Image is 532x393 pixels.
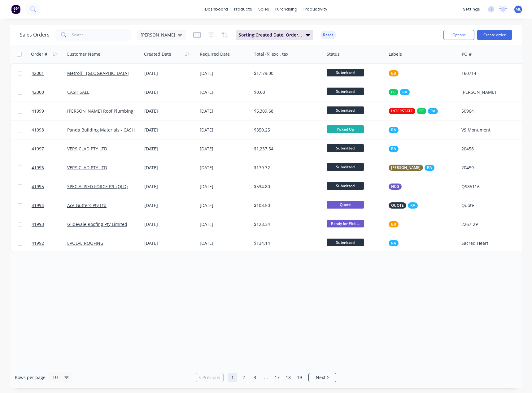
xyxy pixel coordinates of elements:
[327,163,364,171] span: Submitted
[193,373,339,382] ul: Pagination
[284,373,293,382] a: Page 18
[461,202,521,209] div: Quote
[144,202,195,209] div: [DATE]
[443,30,474,40] button: Options
[200,146,249,152] div: [DATE]
[261,373,271,382] a: Jump forward
[389,202,418,209] button: QUOTERA
[327,106,364,114] span: Submitted
[327,201,364,209] span: Quote
[389,146,399,152] button: RA
[144,221,195,227] div: [DATE]
[32,202,44,209] span: 41994
[460,5,483,14] div: settings
[389,70,399,76] button: BB
[32,108,44,114] span: 41999
[389,184,402,190] button: NCG
[15,374,46,381] span: Rows per page
[67,127,146,133] a: Panda Building Materials - CASH SALE
[391,184,399,190] span: NCG
[389,165,434,171] button: [PERSON_NAME]RA
[200,202,249,209] div: [DATE]
[144,70,195,76] div: [DATE]
[144,108,195,114] div: [DATE]
[321,31,336,39] button: Reset
[32,127,44,133] span: 41998
[327,182,364,190] span: Submitted
[32,140,67,158] a: 41997
[327,239,364,246] span: Submitted
[309,374,336,381] a: Next page
[254,146,318,152] div: $1,237.54
[32,165,44,171] span: 41996
[144,184,195,190] div: [DATE]
[300,5,330,14] div: productivity
[200,108,249,114] div: [DATE]
[389,240,399,246] button: RA
[391,202,404,209] span: QUOTE
[461,108,521,114] div: 50964
[391,240,396,246] span: RA
[272,5,300,14] div: purchasing
[389,221,399,227] button: BB
[67,108,133,114] a: [PERSON_NAME] Roof Plumbing
[200,240,249,246] div: [DATE]
[254,184,318,190] div: $534.80
[200,165,249,171] div: [DATE]
[391,89,396,95] span: PC
[32,89,44,95] span: 42000
[254,127,318,133] div: $350.25
[236,30,313,40] button: Sorting:Created Date, Order #
[461,184,521,190] div: QS85116
[239,32,302,38] span: Sorting: Created Date, Order #
[67,202,107,208] a: Ace Gutters Pty Ltd
[461,127,521,133] div: VS Monument
[231,5,255,14] div: products
[32,215,67,234] a: 41993
[516,6,521,12] span: ML
[32,184,44,190] span: 41995
[402,89,407,95] span: RA
[32,146,44,152] span: 41997
[254,108,318,114] div: $5,309.68
[200,70,249,76] div: [DATE]
[389,108,438,114] button: INTERSTATEPCRA
[327,220,364,227] span: Ready for Pick ...
[228,373,237,382] a: Page 1 is your current page
[327,51,340,57] div: Status
[31,51,47,57] div: Order #
[32,221,44,227] span: 41993
[144,165,195,171] div: [DATE]
[72,29,132,41] input: Search...
[389,89,410,95] button: PCRA
[254,51,288,57] div: Total ($) excl. tax
[11,5,20,14] img: Factory
[327,144,364,152] span: Submitted
[461,70,521,76] div: 160714
[67,240,103,246] a: EVOLVE ROOFING
[32,121,67,139] a: 41998
[32,234,67,253] a: 41992
[144,146,195,152] div: [DATE]
[32,70,44,76] span: 42001
[202,5,231,14] a: dashboard
[254,70,318,76] div: $1,179.00
[32,102,67,120] a: 41999
[461,89,521,95] div: [PERSON_NAME]
[67,165,107,171] a: VERSICLAD PTY LTD
[67,184,128,189] a: SPECIALISED FORCE P/L (QLD)
[67,51,100,57] div: Customer Name
[32,240,44,246] span: 41992
[391,108,413,114] span: INTERSTATE
[254,221,318,227] div: $128.34
[20,32,50,38] h1: Sales Orders
[391,70,396,76] span: BB
[389,51,402,57] div: Labels
[327,69,364,76] span: Submitted
[200,51,230,57] div: Required Date
[144,240,195,246] div: [DATE]
[255,5,272,14] div: sales
[391,165,421,171] span: [PERSON_NAME]
[254,202,318,209] div: $103.50
[239,373,248,382] a: Page 2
